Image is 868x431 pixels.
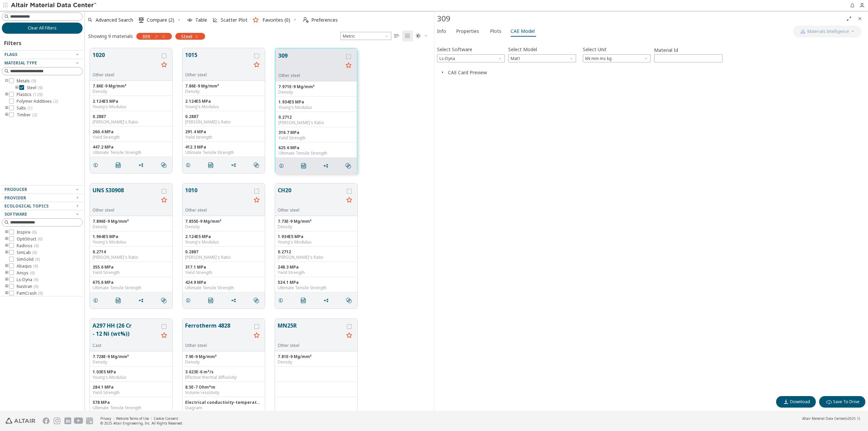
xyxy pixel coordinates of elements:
[278,120,354,125] div: [PERSON_NAME]'s Ratio
[17,270,35,276] span: Ansys
[391,31,402,41] button: Table View
[819,396,865,408] button: Save To Drive
[278,234,355,239] div: 1.934E5 MPa
[93,114,170,119] div: 0.2887
[100,416,111,421] a: Privacy
[93,129,170,135] div: 260.4 MPa
[185,99,262,104] div: 2.124E5 MPa
[34,283,38,289] span: ( 6 )
[793,26,861,37] button: AI CopilotMaterials Intelligence
[93,359,170,365] div: Density
[195,18,207,22] span: Table
[93,400,170,405] div: 578 MPa
[17,78,36,84] span: Metals
[346,163,351,169] i: 
[4,203,48,209] span: Ecological Topics
[251,330,262,341] button: Favorite
[301,163,307,169] i: 
[93,135,170,140] div: Yield Strength
[90,294,104,307] button: Details
[185,219,262,224] div: 7.855E-9 Mg/mm³
[32,112,37,118] span: ( 2 )
[456,26,479,37] span: Properties
[251,158,265,172] button: Similar search
[185,280,262,285] div: 424.9 MPa
[2,185,83,194] button: Producer
[2,210,83,218] button: Software
[93,280,170,285] div: 675.6 MPa
[185,400,262,405] div: Electrical conductivity-temperature
[405,33,410,39] i: 
[4,195,26,201] span: Provider
[17,291,43,296] span: PamCrash
[32,250,37,255] span: ( 6 )
[437,13,844,24] div: 309
[4,60,37,66] span: Material Type
[93,89,170,94] div: Density
[30,270,35,276] span: ( 6 )
[185,224,262,230] div: Density
[90,158,104,172] button: Details
[182,158,197,172] button: Details
[301,298,306,303] i: 
[4,187,27,192] span: Producer
[96,18,133,22] span: Advanced Search
[93,51,159,72] button: 1020
[17,284,38,289] span: Nastran
[278,186,344,208] button: CH20
[142,33,150,39] span: 309
[185,150,262,155] div: Ultimate Tensile Strength
[394,33,399,39] i: 
[2,34,25,50] div: Filters
[93,285,170,291] div: Ultimate Tensile Strength
[159,195,170,206] button: Favorite
[34,243,39,249] span: ( 6 )
[311,18,338,22] span: Preferences
[4,236,9,242] i: toogle group
[278,135,354,141] div: Yield Strength
[262,18,290,22] span: Favorites (0)
[185,354,262,359] div: 7.9E-9 Mg/mm³
[27,85,42,91] span: Steel
[278,343,344,348] div: Other steel
[38,236,42,242] span: ( 6 )
[185,405,262,411] div: Diagram
[278,130,354,135] div: 316.7 MPa
[185,186,251,208] button: 1010
[776,396,816,408] button: Download
[185,104,262,110] div: Young's Modulus
[276,159,290,173] button: Details
[278,285,355,291] div: Ultimate Tensile Strength
[93,208,159,213] div: Other steel
[278,359,355,365] div: Density
[511,26,535,37] span: CAE Model
[93,219,170,224] div: 7.896E-9 Mg/mm³
[342,159,357,173] button: Similar search
[320,159,334,173] button: Share
[93,119,170,125] div: [PERSON_NAME]'s Ratio
[185,135,262,140] div: Yield Strength
[185,114,262,119] div: 0.2887
[208,298,214,303] i: 
[93,186,159,208] button: UNS S30908
[790,399,810,405] span: Download
[833,399,860,405] span: Save To Drive
[93,144,170,150] div: 447.2 MPa
[38,290,43,296] span: ( 6 )
[35,256,40,262] span: ( 6 )
[113,294,127,307] button: PDF Download
[17,112,37,118] span: Timber
[413,31,431,41] button: Theme
[93,405,170,411] div: Ultimate Tensile Strength
[583,44,607,54] label: Select Unit
[17,230,37,235] span: Inspire
[490,26,501,37] span: Plots
[807,29,849,34] span: Materials Intelligence
[251,195,262,206] button: Favorite
[402,31,413,41] button: Tile View
[844,13,854,24] button: Full Screen
[93,224,170,230] div: Density
[278,115,354,120] div: 0.2712
[508,44,537,54] label: Select Model
[5,418,35,424] img: Altair Engineering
